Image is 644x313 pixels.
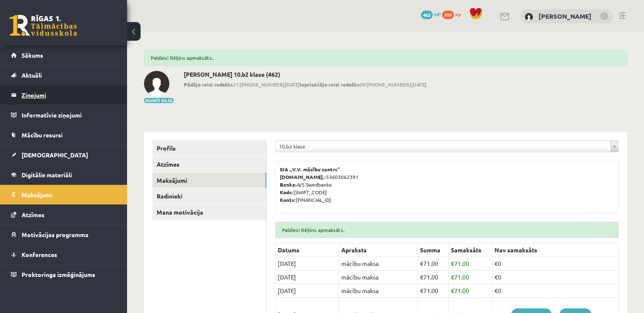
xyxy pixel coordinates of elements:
[22,51,43,59] span: Sākums
[152,173,266,188] a: Maksājumi
[22,251,57,258] span: Konferences
[184,81,426,88] span: 21:[PHONE_NUMBER][DATE] 09:[PHONE_NUMBER][DATE]
[339,284,418,298] td: mācību maksa
[451,273,454,281] span: €
[420,287,423,294] span: €
[11,245,116,264] a: Konferences
[276,284,339,298] td: [DATE]
[280,189,293,196] b: Kods:
[421,11,441,17] a: 462 mP
[418,257,449,271] td: 71.00
[184,71,426,78] h2: [PERSON_NAME] 10.b2 klase (462)
[280,196,296,203] b: Konts:
[22,271,95,278] span: Proktoringa izmēģinājums
[492,257,619,271] td: €0
[144,71,169,96] img: Rūta Spriņģe
[11,265,116,284] a: Proktoringa izmēģinājums
[420,260,423,267] span: €
[11,45,116,65] a: Sākums
[280,166,340,173] b: SIA „V.V. mācību centrs”
[421,11,433,19] span: 462
[275,222,619,238] div: Paldies! Rēķins apmaksāts.
[420,273,423,281] span: €
[280,181,297,188] b: Banka:
[11,225,116,244] a: Motivācijas programma
[11,185,116,204] a: Maksājumi
[442,11,454,19] span: 707
[449,257,492,271] td: 71.00
[442,11,465,17] a: 707 xp
[492,271,619,284] td: €0
[22,105,116,125] legend: Informatīvie ziņojumi
[276,243,339,257] th: Datums
[22,211,44,218] span: Atzīmes
[451,287,454,294] span: €
[11,65,116,85] a: Aktuāli
[152,204,266,220] a: Mana motivācija
[449,271,492,284] td: 71.00
[22,171,72,179] span: Digitālie materiāli
[144,50,627,66] div: Paldies! Rēķins apmaksāts.
[22,71,42,79] span: Aktuāli
[276,257,339,271] td: [DATE]
[11,145,116,165] a: [DEMOGRAPHIC_DATA]
[144,98,174,103] button: Mainīt bildi
[434,11,441,17] span: mP
[339,243,418,257] th: Apraksts
[22,185,116,204] legend: Maksājumi
[418,243,449,257] th: Summa
[22,131,63,139] span: Mācību resursi
[339,257,418,271] td: mācību maksa
[418,284,449,298] td: 71.00
[300,81,359,88] b: Iepriekšējo reizi redzēts
[152,140,266,156] a: Profils
[276,141,618,152] a: 10.b2 klase
[539,12,591,20] a: [PERSON_NAME]
[22,85,116,105] legend: Ziņojumi
[339,271,418,284] td: mācību maksa
[451,260,454,267] span: €
[418,271,449,284] td: 71.00
[11,125,116,145] a: Mācību resursi
[279,141,607,152] span: 10.b2 klase
[11,85,116,105] a: Ziņojumi
[449,243,492,257] th: Samaksāts
[11,105,116,125] a: Informatīvie ziņojumi
[492,243,619,257] th: Nav samaksāts
[184,81,233,88] b: Pēdējo reizi redzēts
[276,271,339,284] td: [DATE]
[22,231,88,238] span: Motivācijas programma
[9,15,77,36] a: Rīgas 1. Tālmācības vidusskola
[11,165,116,184] a: Digitālie materiāli
[152,188,266,204] a: Radinieki
[525,13,533,21] img: Rūta Spriņģe
[11,205,116,224] a: Atzīmes
[280,165,614,204] p: 53603062391 A/S Swedbanka [SWIFT_CODE] [FINANCIAL_ID]
[455,11,461,17] span: xp
[280,173,326,180] b: [DOMAIN_NAME].:
[22,151,88,159] span: [DEMOGRAPHIC_DATA]
[152,156,266,172] a: Atzīmes
[492,284,619,298] td: €0
[449,284,492,298] td: 71.00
